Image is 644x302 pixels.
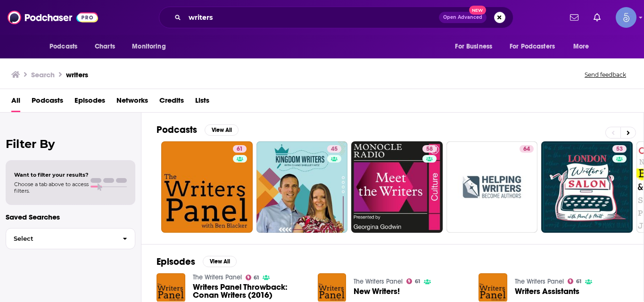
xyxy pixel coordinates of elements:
a: The Writers Panel [193,273,242,281]
img: Podchaser - Follow, Share and Rate Podcasts [8,8,98,26]
img: New Writers! [318,273,347,302]
div: Search podcasts, credits, & more... [159,7,513,28]
button: open menu [567,38,601,56]
button: open menu [43,38,90,56]
span: 61 [237,145,243,154]
button: View All [203,256,237,267]
button: Open AdvancedNew [439,12,487,23]
p: Saved Searches [6,212,135,221]
a: Writers Panel Throwback: Conan Writers (2016) [193,283,306,299]
button: open menu [504,38,569,56]
a: Lists [195,93,209,112]
button: open menu [448,38,504,56]
button: Send feedback [582,71,629,79]
a: New Writers! [354,287,400,295]
span: 58 [426,145,433,154]
span: Monitoring [132,40,165,53]
h2: Filter By [6,137,135,151]
a: Credits [159,93,184,112]
a: 45 [256,141,348,233]
span: Open Advanced [443,15,482,20]
a: 61 [233,145,247,153]
a: 64 [446,141,538,233]
span: 61 [576,279,581,284]
h3: writers [66,70,88,79]
a: PodcastsView All [157,124,239,136]
span: For Business [455,40,492,53]
input: Search podcasts, credits, & more... [185,10,439,25]
a: Networks [116,93,148,112]
button: View All [205,124,239,136]
button: open menu [125,38,178,56]
a: 64 [520,145,534,153]
img: Writers Panel Throwback: Conan Writers (2016) [157,273,185,302]
a: Episodes [74,93,105,112]
h2: Episodes [157,256,195,268]
a: 61 [568,278,581,284]
a: All [11,93,20,112]
a: Show notifications dropdown [590,9,604,25]
h2: Podcasts [157,124,197,136]
button: Show profile menu [616,7,636,28]
a: Show notifications dropdown [566,9,582,25]
a: 61 [161,141,253,233]
span: 61 [415,279,420,284]
a: EpisodesView All [157,256,237,268]
span: More [573,40,589,53]
a: 61 [406,278,420,284]
span: 45 [331,145,338,154]
a: 58 [422,145,437,153]
a: Writers Assistants [515,287,579,295]
a: The Writers Panel [515,278,564,286]
img: Writers Assistants [479,273,507,302]
img: User Profile [616,7,636,28]
a: 61 [246,275,259,280]
span: New [469,6,486,15]
a: 53 [541,141,633,233]
a: The Writers Panel [354,278,403,286]
button: Select [6,228,135,249]
a: 53 [612,145,627,153]
span: Select [6,236,115,242]
span: For Podcasters [510,40,555,53]
span: 53 [616,145,623,154]
a: Podcasts [32,93,63,112]
span: Charts [95,40,115,53]
a: 58 [351,141,443,233]
span: Logged in as Spiral5-G1 [616,7,636,28]
h3: Search [31,70,55,79]
a: 45 [327,145,341,153]
span: Choose a tab above to access filters. [14,181,89,194]
a: Charts [89,38,121,56]
span: 61 [254,276,259,280]
span: 64 [523,145,530,154]
span: Podcasts [50,40,77,53]
span: Want to filter your results? [14,171,89,178]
